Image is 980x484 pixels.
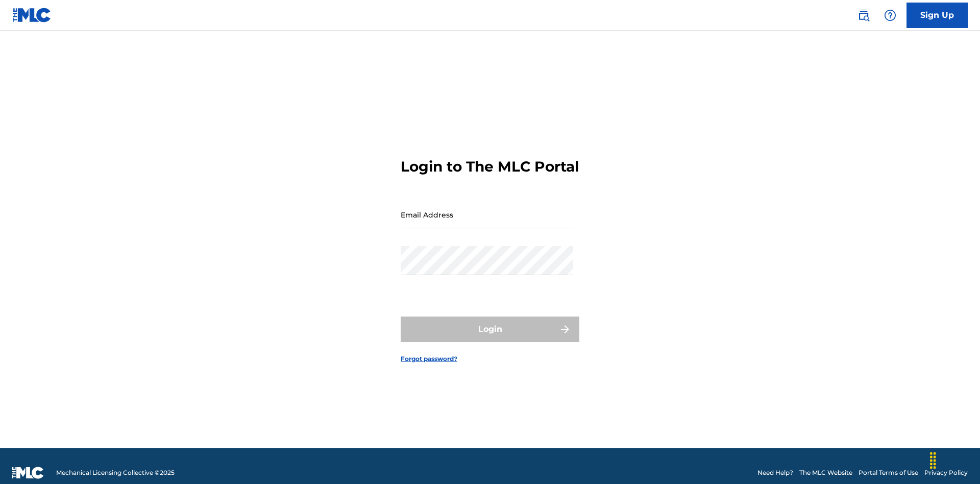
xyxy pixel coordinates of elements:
h3: Login to The MLC Portal [401,158,579,176]
a: Forgot password? [401,354,457,364]
a: Need Help? [757,468,793,477]
img: help [884,9,896,21]
span: Mechanical Licensing Collective © 2025 [56,468,175,477]
img: MLC Logo [12,8,52,22]
div: Drag [925,445,941,476]
a: Sign Up [906,3,968,28]
a: The MLC Website [799,468,852,477]
a: Public Search [853,5,874,26]
img: logo [12,467,44,479]
div: Help [880,5,900,26]
a: Portal Terms of Use [859,468,918,477]
a: Privacy Policy [924,468,968,477]
img: search [857,9,870,21]
iframe: Chat Widget [929,435,980,484]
